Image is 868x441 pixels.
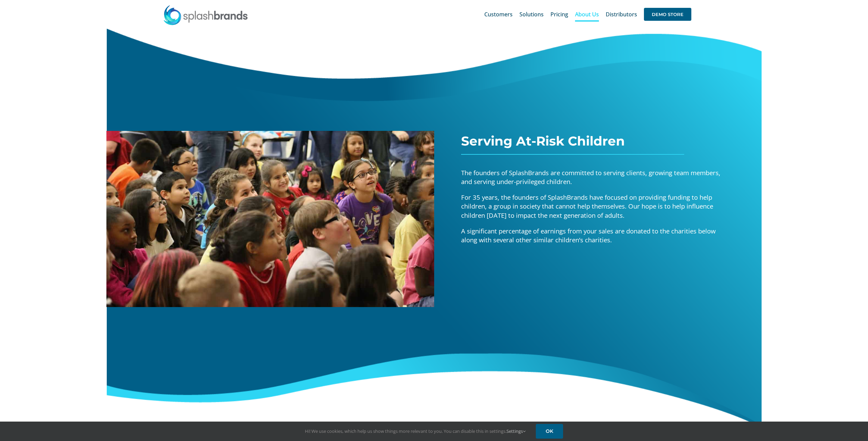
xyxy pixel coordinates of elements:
[461,227,716,244] span: A significant percentage of earnings from your sales are donated to the charities below along wit...
[305,428,526,434] span: Hi! We use cookies, which help us show things more relevant to you. You can disable this in setti...
[461,193,713,219] span: For 35 years, the founders of SplashBrands have focused on providing funding to help children, a ...
[644,3,691,25] a: DEMO STORE
[506,428,526,434] a: Settings
[484,3,513,25] a: Customers
[519,12,544,17] span: Solutions
[550,12,568,17] span: Pricing
[461,133,625,149] span: Serving At-Risk Children
[606,12,637,17] span: Distributors
[644,8,691,21] span: DEMO STORE
[106,131,434,307] img: 6stones-slider-1
[484,12,513,17] span: Customers
[575,12,599,17] span: About Us
[606,3,637,25] a: Distributors
[163,5,248,25] img: SplashBrands.com Logo
[536,424,563,439] a: OK
[550,3,568,25] a: Pricing
[484,3,691,25] nav: Main Menu
[461,168,720,186] span: The founders of SplashBrands are committed to serving clients, growing team members, and serving ...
